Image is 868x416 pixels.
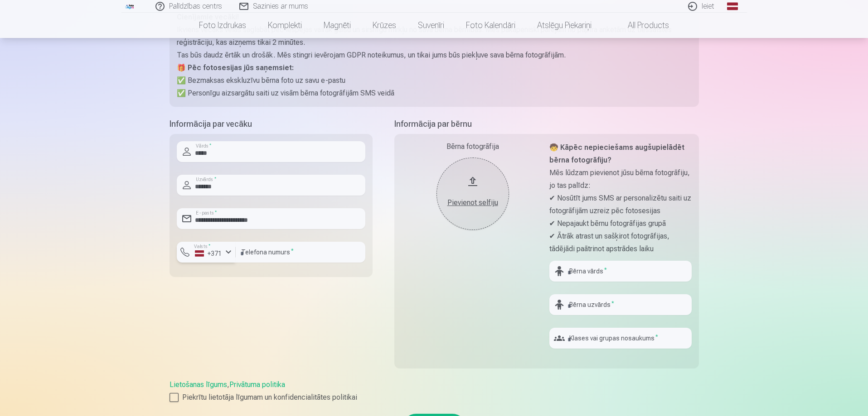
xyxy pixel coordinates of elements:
[455,13,526,38] a: Foto kalendāri
[195,249,222,258] div: +371
[170,118,373,130] h5: Informācija par vecāku
[170,392,699,403] label: Piekrītu lietotāja līgumam un konfidencialitātes politikai
[602,13,680,38] a: All products
[177,242,236,263] button: Valsts*+371
[177,87,692,100] p: ✅ Personīgu aizsargātu saiti uz visām bērna fotogrāfijām SMS veidā
[362,13,407,38] a: Krūzes
[191,243,213,250] label: Valsts
[549,192,692,217] p: ✔ Nosūtīt jums SMS ar personalizētu saiti uz fotogrāfijām uzreiz pēc fotosesijas
[549,230,692,255] p: ✔ Ātrāk atrast un sašķirot fotogrāfijas, tādējādi paātrinot apstrādes laiku
[177,49,692,62] p: Tas būs daudz ērtāk un drošāk. Mēs stingri ievērojam GDPR noteikumus, un tikai jums būs piekļuve ...
[549,167,692,192] p: Mēs lūdzam pievienot jūsu bērna fotogrāfiju, jo tas palīdz:
[170,379,699,403] div: ,
[177,74,692,87] p: ✅ Bezmaksas ekskluzīvu bērna foto uz savu e-pastu
[394,118,699,130] h5: Informācija par bērnu
[446,197,500,208] div: Pievienot selfiju
[229,380,285,389] a: Privātuma politika
[257,13,313,38] a: Komplekti
[125,4,135,9] img: /fa1
[188,13,257,38] a: Foto izdrukas
[526,13,602,38] a: Atslēgu piekariņi
[436,158,509,230] button: Pievienot selfiju
[313,13,362,38] a: Magnēti
[549,143,684,164] strong: 🧒 Kāpēc nepieciešams augšupielādēt bērna fotogrāfiju?
[170,380,227,389] a: Lietošanas līgums
[402,141,544,152] div: Bērna fotogrāfija
[549,217,692,230] p: ✔ Nepajaukt bērnu fotogrāfijas grupā
[177,63,294,72] strong: 🎁 Pēc fotosesijas jūs saņemsiet:
[407,13,455,38] a: Suvenīri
